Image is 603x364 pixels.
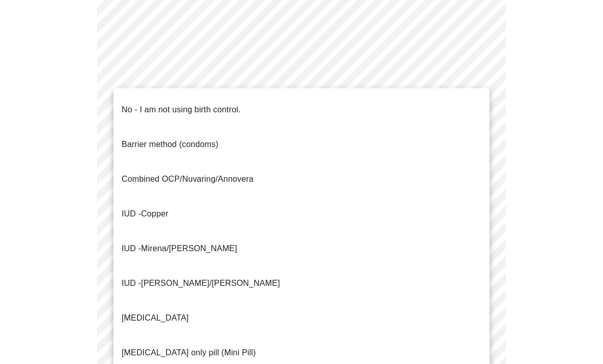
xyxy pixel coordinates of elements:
span: IUD - [122,209,141,218]
p: IUD - [122,242,237,255]
p: Barrier method (condoms) [122,138,218,151]
p: [MEDICAL_DATA] [122,312,189,324]
span: Mirena/[PERSON_NAME] [141,244,237,253]
p: Copper [122,208,168,220]
p: Combined OCP/Nuvaring/Annovera [122,173,253,185]
span: IUD - [122,279,141,287]
p: [MEDICAL_DATA] only pill (Mini Pill) [122,347,256,359]
p: No - I am not using birth control. [122,104,241,116]
p: [PERSON_NAME]/[PERSON_NAME] [122,277,280,289]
